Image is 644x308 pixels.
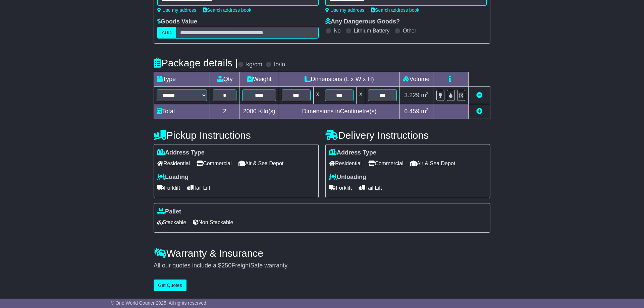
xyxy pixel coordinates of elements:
[279,104,400,119] td: Dimensions in Centimetre(s)
[354,27,390,34] label: Lithium Battery
[357,87,365,104] td: x
[238,158,284,169] span: Air & Sea Depot
[157,27,176,39] label: AUD
[154,280,186,291] button: Get Quotes
[193,217,233,228] span: Non Stackable
[157,208,181,215] label: Pallet
[399,72,433,87] td: Volume
[421,108,429,115] span: m
[157,158,190,169] span: Residential
[325,18,400,25] label: Any Dangerous Goods?
[404,92,419,99] span: 3.229
[154,248,490,259] h4: Warranty & Insurance
[325,130,490,141] h4: Delivery Instructions
[157,149,205,157] label: Address Type
[329,183,352,193] span: Forklift
[329,149,376,157] label: Address Type
[197,158,231,169] span: Commercial
[157,174,189,181] label: Loading
[426,91,429,96] sup: 3
[476,92,482,99] a: Remove this item
[313,87,322,104] td: x
[154,72,210,87] td: Type
[111,300,208,306] span: © One World Courier 2025. All rights reserved.
[368,158,403,169] span: Commercial
[279,72,400,87] td: Dimensions (L x W x H)
[157,7,196,13] a: Use my address
[157,217,186,228] span: Stackable
[203,7,251,13] a: Search address book
[154,57,238,68] h4: Package details |
[329,158,362,169] span: Residential
[476,108,482,115] a: Add new item
[426,107,429,112] sup: 3
[154,104,210,119] td: Total
[421,92,429,99] span: m
[210,104,239,119] td: 2
[334,27,340,34] label: No
[157,18,197,25] label: Goods Value
[246,61,262,68] label: kg/cm
[325,7,364,13] a: Use my address
[359,183,382,193] span: Tail Lift
[274,61,285,68] label: lb/in
[371,7,419,13] a: Search address book
[329,174,366,181] label: Unloading
[239,72,279,87] td: Weight
[210,72,239,87] td: Qty
[157,183,180,193] span: Forklift
[154,130,319,141] h4: Pickup Instructions
[243,108,257,115] span: 2000
[239,104,279,119] td: Kilo(s)
[410,158,455,169] span: Air & Sea Depot
[221,262,231,269] span: 250
[187,183,210,193] span: Tail Lift
[404,108,419,115] span: 6.459
[403,27,416,34] label: Other
[154,262,490,269] div: All our quotes include a $ FreightSafe warranty.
